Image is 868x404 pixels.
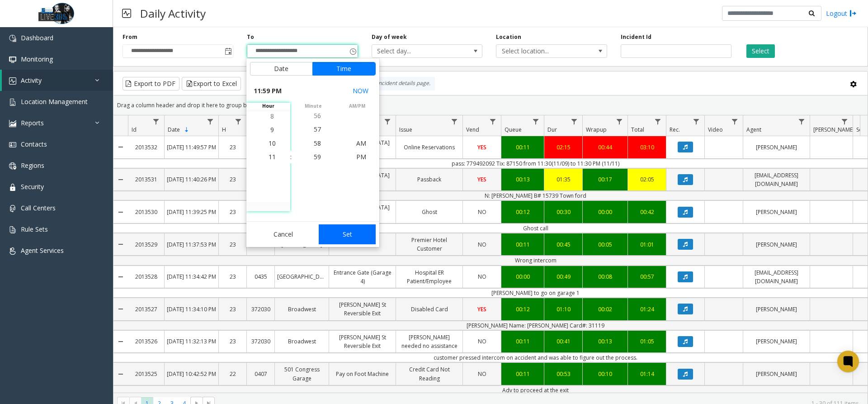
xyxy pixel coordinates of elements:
[21,140,47,148] span: Contacts
[583,238,627,251] a: 00:05
[275,270,329,283] a: [GEOGRAPHIC_DATA]
[356,152,366,161] span: PM
[478,337,486,345] span: NO
[269,152,276,161] span: 11
[396,331,462,352] a: [PERSON_NAME] needed no assistance
[21,246,64,255] span: Agent Services
[9,247,16,255] img: 'icon'
[628,335,666,348] a: 01:05
[123,33,137,41] label: From
[9,120,16,127] img: 'icon'
[504,240,542,249] div: 00:11
[504,305,542,314] div: 00:12
[128,303,164,316] a: 2013527
[329,266,396,288] a: Entrance Gate (Garage 4)
[270,112,274,120] span: 8
[547,208,580,216] div: 00:30
[250,62,313,76] button: Date tab
[585,175,625,184] div: 00:17
[547,370,580,378] div: 00:53
[463,173,501,186] a: YES
[382,115,394,128] a: Lane Filter Menu
[183,126,190,133] span: Sortable
[505,126,522,133] span: Queue
[136,2,210,24] h3: Daily Activity
[743,205,810,219] a: [PERSON_NAME]
[219,303,246,316] a: 23
[349,83,372,99] button: Select now
[396,233,462,255] a: Premier Hotel Customer
[222,126,226,133] span: H
[496,45,585,57] span: Select location...
[314,111,321,120] span: 56
[547,305,580,314] div: 01:10
[113,133,128,162] a: Collapse Details
[504,337,542,346] div: 00:11
[585,305,625,314] div: 00:02
[9,141,16,148] img: 'icon'
[530,115,542,128] a: Queue Filter Menu
[113,230,128,259] a: Collapse Details
[501,205,544,219] a: 00:12
[585,240,625,249] div: 00:05
[743,141,810,154] a: [PERSON_NAME]
[329,331,396,352] a: [PERSON_NAME] St Reversible Exit
[463,205,501,219] a: NO
[504,370,542,378] div: 00:11
[247,270,274,283] a: 0435
[113,197,128,226] a: Collapse Details
[504,175,542,184] div: 00:13
[219,141,246,154] a: 23
[504,208,542,216] div: 00:12
[583,303,627,316] a: 00:02
[630,370,664,378] div: 01:14
[128,367,164,380] a: 2013525
[583,205,627,219] a: 00:00
[250,224,316,244] button: Cancel
[113,262,128,291] a: Collapse Details
[743,238,810,251] a: [PERSON_NAME]
[501,270,544,283] a: 00:00
[631,126,644,133] span: Total
[477,176,486,183] span: YES
[743,335,810,348] a: [PERSON_NAME]
[21,33,53,42] span: Dashboard
[478,208,486,216] span: NO
[743,169,810,190] a: [EMAIL_ADDRESS][DOMAIN_NAME]
[466,126,479,133] span: Vend
[219,335,246,348] a: 23
[254,85,282,97] span: 11:59 PM
[501,335,544,348] a: 00:11
[21,204,56,212] span: Call Centers
[477,143,486,151] span: YES
[544,238,582,251] a: 00:45
[356,139,366,147] span: AM
[396,173,462,186] a: Passback
[628,270,666,283] a: 00:57
[113,97,868,113] div: Drag a column header and drop it here to group by that column
[275,303,329,316] a: Broadwest
[496,33,521,41] label: Location
[501,238,544,251] a: 00:11
[329,298,396,320] a: [PERSON_NAME] St Reversible Exit
[9,99,16,106] img: 'icon'
[2,70,113,91] a: Activity
[544,173,582,186] a: 01:35
[630,143,664,152] div: 03:10
[504,143,542,152] div: 00:11
[708,126,723,133] span: Video
[372,45,460,57] span: Select day...
[478,273,486,280] span: NO
[165,270,218,283] a: [DATE] 11:34:42 PM
[463,270,501,283] a: NO
[743,303,810,316] a: [PERSON_NAME]
[165,205,218,219] a: [DATE] 11:39:25 PM
[204,115,217,128] a: Date Filter Menu
[630,272,664,281] div: 00:57
[568,115,580,128] a: Dur Filter Menu
[314,138,321,147] span: 58
[247,335,274,348] a: 372030
[269,139,276,147] span: 10
[501,141,544,154] a: 00:11
[319,224,376,244] button: Set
